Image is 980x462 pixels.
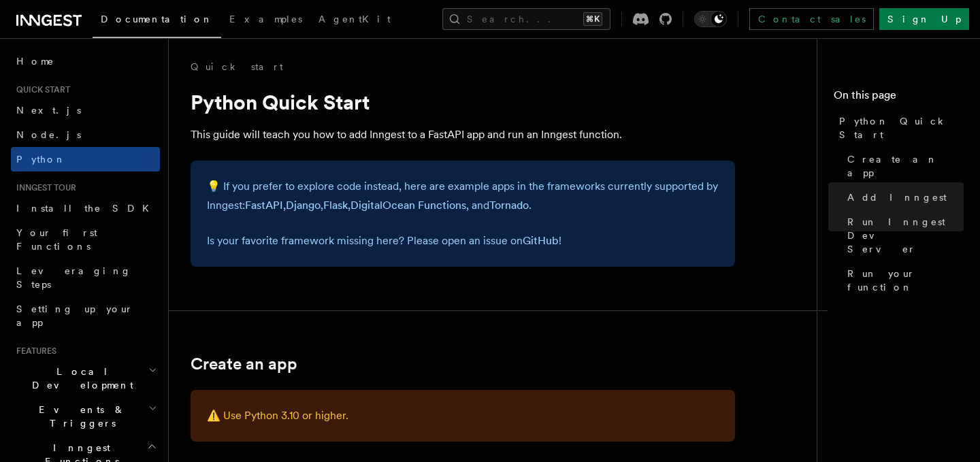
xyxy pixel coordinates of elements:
a: Tornado [489,199,529,212]
span: Node.js [16,129,81,140]
span: Leveraging Steps [16,265,131,290]
a: Examples [221,4,310,37]
span: Next.js [16,105,81,116]
span: Create an app [847,152,964,180]
span: Documentation [101,14,213,24]
a: FastAPI [245,199,283,212]
button: Toggle dark mode [694,11,727,27]
span: Home [16,54,54,68]
button: Events & Triggers [11,397,160,435]
p: 💡 If you prefer to explore code instead, here are example apps in the frameworks currently suppor... [207,177,719,215]
a: Leveraging Steps [11,259,160,297]
span: Your first Functions [16,227,97,252]
button: Local Development [11,359,160,397]
span: Setting up your app [16,303,133,328]
a: Documentation [93,4,221,38]
span: Features [11,346,56,357]
button: Search...⌘K [442,8,610,30]
a: AgentKit [310,4,399,37]
a: Flask [323,199,348,212]
span: Run your function [847,267,964,294]
a: Run your function [842,261,964,299]
a: Install the SDK [11,196,160,220]
h4: On this page [834,87,964,109]
a: Setting up your app [11,297,160,335]
p: This guide will teach you how to add Inngest to a FastAPI app and run an Inngest function. [191,125,735,144]
a: Create an app [191,354,297,374]
span: Examples [229,14,302,24]
kbd: ⌘K [583,12,602,26]
a: Python Quick Start [834,109,964,147]
a: Python [11,147,160,171]
a: Django [286,199,321,212]
span: Python Quick Start [839,114,964,142]
a: Quick start [191,60,283,73]
a: Next.js [11,98,160,122]
span: Quick start [11,84,70,95]
a: Home [11,49,160,73]
a: Add Inngest [842,185,964,210]
a: Contact sales [749,8,874,30]
h1: Python Quick Start [191,90,735,114]
span: Run Inngest Dev Server [847,215,964,256]
a: GitHub [523,234,559,247]
span: AgentKit [318,14,391,24]
a: Node.js [11,122,160,147]
a: Run Inngest Dev Server [842,210,964,261]
span: Python [16,154,66,165]
p: Is your favorite framework missing here? Please open an issue on ! [207,231,719,250]
span: Events & Triggers [11,403,148,430]
a: Your first Functions [11,220,160,259]
a: Create an app [842,147,964,185]
p: ⚠️ Use Python 3.10 or higher. [207,406,719,425]
span: Inngest tour [11,182,76,193]
span: Local Development [11,365,148,392]
a: Sign Up [879,8,969,30]
span: Add Inngest [847,191,947,204]
span: Install the SDK [16,203,157,214]
a: DigitalOcean Functions [350,199,466,212]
